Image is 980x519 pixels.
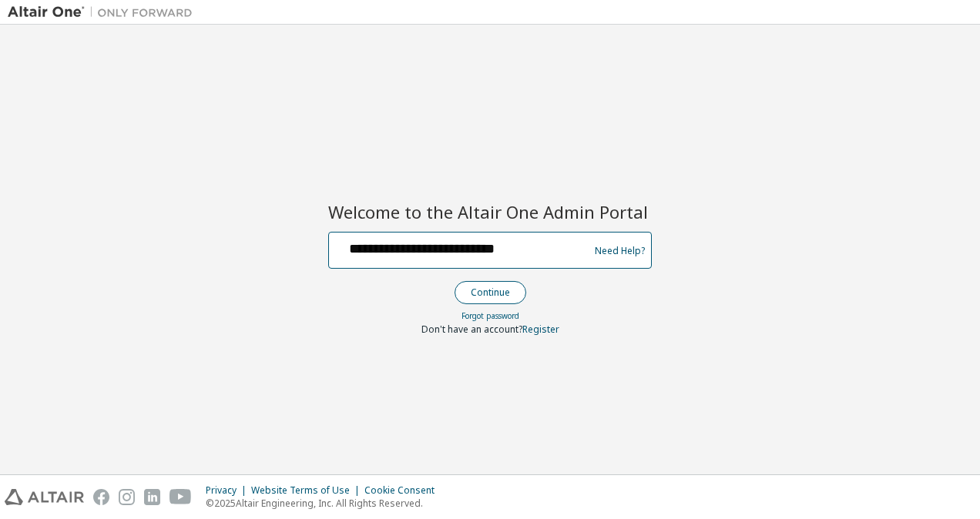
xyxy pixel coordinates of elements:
[119,489,135,505] img: instagram.svg
[461,310,519,321] a: Forgot password
[8,5,200,20] img: Altair One
[522,323,559,336] a: Register
[5,489,84,505] img: altair_logo.svg
[455,281,526,304] button: Continue
[251,484,364,497] div: Website Terms of Use
[421,323,522,336] span: Don't have an account?
[144,489,160,505] img: linkedin.svg
[93,489,109,505] img: facebook.svg
[595,250,645,251] a: Need Help?
[328,201,652,223] h2: Welcome to the Altair One Admin Portal
[206,497,444,510] p: © 2025 Altair Engineering, Inc. All Rights Reserved.
[364,484,444,497] div: Cookie Consent
[169,489,192,505] img: youtube.svg
[206,484,251,497] div: Privacy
